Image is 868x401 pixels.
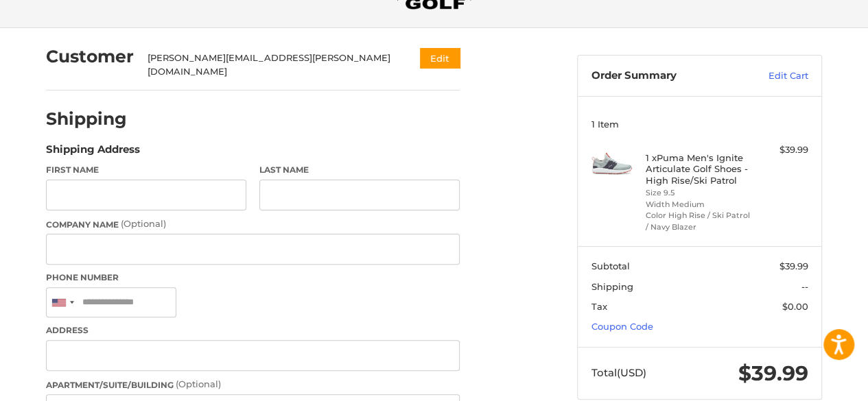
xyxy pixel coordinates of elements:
span: Shipping [591,281,633,292]
h4: 1 x Puma Men's Ignite Articulate Golf Shoes - High Rise/Ski Patrol [646,152,751,186]
label: Apartment/Suite/Building [46,378,460,391]
li: Size 9.5 [646,187,751,199]
small: (Optional) [121,218,166,229]
span: -- [801,281,808,292]
label: First Name [46,164,246,176]
legend: Shipping Address [46,142,140,164]
div: $39.99 [754,143,808,157]
span: $39.99 [738,361,808,386]
li: Color High Rise / Ski Patrol / Navy Blazer [646,210,751,232]
span: Subtotal [591,260,630,271]
h3: 1 Item [591,119,808,130]
button: Edit [420,48,460,68]
li: Width Medium [646,199,751,210]
span: $0.00 [782,301,808,312]
h2: Customer [46,46,134,67]
span: $39.99 [779,260,808,271]
label: Phone Number [46,271,460,284]
a: Edit Cart [739,69,808,83]
small: (Optional) [176,378,221,389]
label: Company Name [46,217,460,231]
div: [PERSON_NAME][EMAIL_ADDRESS][PERSON_NAME][DOMAIN_NAME] [148,51,394,78]
h3: Order Summary [591,69,739,83]
span: Tax [591,301,607,312]
label: Last Name [259,164,460,176]
label: Address [46,324,460,337]
a: Coupon Code [591,321,653,332]
h2: Shipping [46,108,127,130]
div: United States: +1 [47,288,78,317]
span: Total (USD) [591,366,646,379]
